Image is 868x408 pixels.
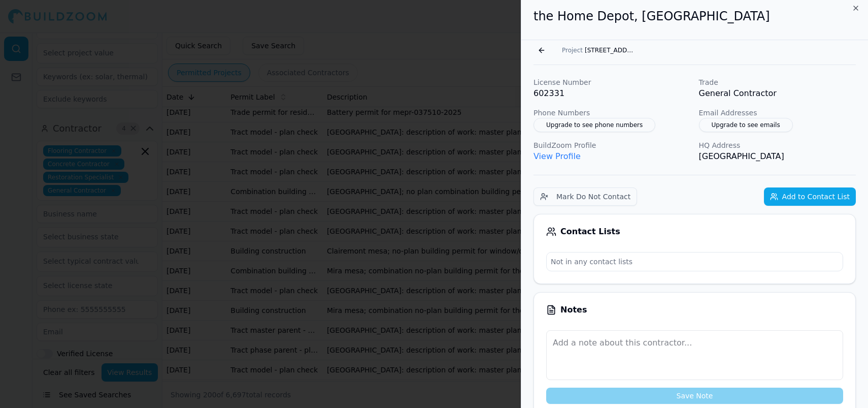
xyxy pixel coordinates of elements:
p: License Number [533,77,691,87]
p: Not in any contact lists [547,253,843,271]
h2: the Home Depot, [GEOGRAPHIC_DATA] [533,8,856,24]
p: BuildZoom Profile [533,140,691,150]
button: Add to Contact List [764,187,856,206]
span: [STREET_ADDRESS] [585,46,636,54]
p: [GEOGRAPHIC_DATA] [699,150,856,163]
span: Project [562,46,583,54]
div: Contact Lists [546,227,843,237]
p: General Contractor [699,87,856,100]
p: 602331 [533,87,691,100]
p: Trade [699,77,856,87]
button: Project[STREET_ADDRESS] [556,43,642,57]
p: Email Addresses [699,108,856,118]
p: HQ Address [699,140,856,150]
button: Upgrade to see phone numbers [533,118,655,132]
div: Notes [546,305,843,315]
a: View Profile [533,151,581,161]
button: Mark Do Not Contact [533,187,637,206]
p: Phone Numbers [533,108,691,118]
button: Upgrade to see emails [699,118,793,132]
